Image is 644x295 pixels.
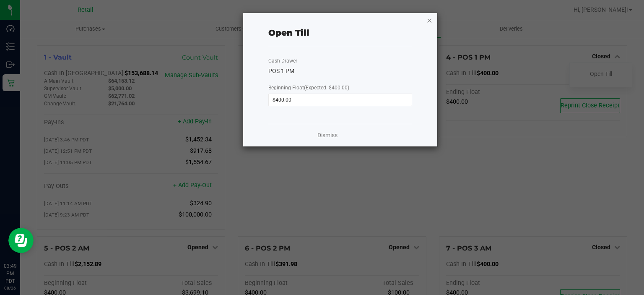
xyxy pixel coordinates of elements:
label: Cash Drawer [268,57,297,65]
span: Beginning Float [268,85,349,91]
div: Open Till [268,26,309,39]
a: Dismiss [317,131,338,140]
iframe: Resource center [8,228,34,253]
div: POS 1 PM [268,67,412,76]
span: (Expected: $400.00) [304,85,349,91]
